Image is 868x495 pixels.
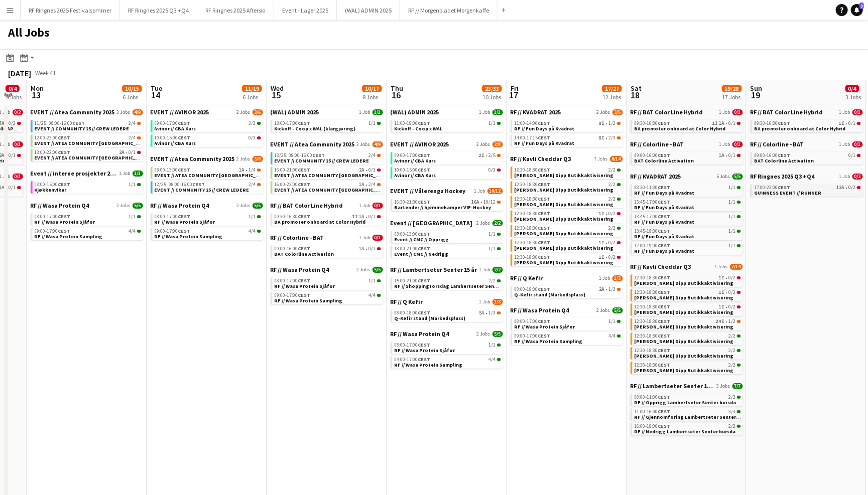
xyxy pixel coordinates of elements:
span: 5 Jobs [717,174,730,180]
a: 16:30-21:30CEST16A•10/12Bartender // hjemmekamper VIF-Hockey [395,199,501,210]
span: CEST [538,167,551,173]
span: Event // interne prosjekter 2025 [31,170,117,177]
span: 12:30-18:30 [515,168,551,173]
span: 2/4 [129,121,136,126]
a: 17:00-23:00CEST13A•0/2GUINNESS EVENT // RUNNER [755,184,861,196]
span: 1 Job [719,141,730,147]
span: (WAL) ADMIN 2025 [271,108,319,116]
span: CEST [298,167,311,173]
span: EVENT // ATEA COMMUNITY KRISTIANSAND // EVENT CREW [35,140,186,146]
span: CEST [538,120,551,126]
span: CEST [538,134,551,141]
a: 09:30-16:30CEST1I•0/1BA promoter onboard at Color Hybrid [755,120,861,131]
span: | [47,120,48,126]
div: RF // Kavli Cheddar Q37 Jobs8/1412:30-18:30CEST2/2[PERSON_NAME] Dipp Butikkaktivisering12:30-18:3... [511,155,623,274]
span: BA promoter onboard at Color Hybrid [635,125,726,132]
span: 11:00-14:00 [515,121,551,126]
button: Event - Lager 2025 [274,1,337,20]
span: 4/9 [373,141,383,147]
span: 11:00-19:00 [395,121,431,126]
div: RF // KVADRAT 20252 Jobs3/511:00-14:00CEST8I•1/2RF // Fun Days på Kvadrat14:00-17:15CEST8I•2/3RF ... [511,108,623,155]
span: 0/2 [9,121,16,126]
button: RF // Morgenbladet Morgenkaffe [400,1,498,20]
span: 2/4 [369,182,376,187]
span: 09:30-16:30 [635,121,671,126]
span: CEST [418,199,431,205]
div: RF // Wasa Protein Q42 Jobs5/508:00-17:00CEST1/1RF // Wasa Protein Sjåfør09:00-17:00CEST4/4RF // ... [31,202,143,242]
span: 0/2 [609,211,616,216]
div: RF // Colorline - BAT1 Job0/109:00-16:00CEST1A•0/1BAT Colorline Activation [631,140,743,173]
span: 09:00-16:00 [755,153,791,158]
span: CEST [178,213,191,220]
span: EVENT // ATEA COMMUNITY KRISTIANSAND // EVENT CREW [275,172,426,179]
a: RF // BAT Color Line Hybrid1 Job0/1 [751,108,863,116]
a: EVENT // Vålerenga Hockey1 Job10/12 [391,187,503,195]
span: CEST [313,152,325,158]
span: 1/1 [129,182,136,187]
div: (WAL) ADMIN 20251 Job1/113:00-17:00CEST1/1Kickoff - Coop x WAL (klargjøring) [271,108,383,140]
div: Event // interne prosjekter 20251 Job1/108:00-15:00CEST1/1Kjøkkenvikar [31,170,143,202]
span: Avinor // CBA Kurs [155,140,196,146]
span: EVENT // COMMUNITY 25 // CREW LEDERE [35,125,130,132]
span: 1/1 [489,121,496,126]
span: 0/1 [849,153,856,158]
span: 13:00-17:00 [275,121,311,126]
span: 1 Job [359,203,370,209]
span: 1A [719,153,725,158]
span: 1 Job [839,109,850,115]
span: 1 Job [359,109,370,115]
div: • [755,121,861,126]
span: 1I [839,121,845,126]
div: RF // BAT Color Line Hybrid1 Job0/109:30-16:30CEST1I•0/1BA promoter onboard at Color Hybrid [751,108,863,140]
span: Avinor // CBA Kurs [395,172,436,179]
span: 12:30-18:30 [515,182,551,187]
span: EVENT // ATEA COMMUNITY KRISTIANSAND // EVENT CREW [275,187,426,193]
a: RF // KVADRAT 20252 Jobs3/5 [511,108,623,116]
a: RF // BAT Color Line Hybrid1 Job0/1 [271,202,383,209]
span: 10:00-15:00 [155,135,191,140]
span: 5/5 [253,203,263,209]
a: EVENT // Atea Community 20252 Jobs3/8 [151,155,263,162]
a: 09:00-16:00CEST1A•0/1BAT Colorline Activation [635,152,741,163]
span: RF // BAT Color Line Hybrid [631,108,703,116]
span: 2/4 [249,182,256,187]
span: 10:00-15:00 [395,168,431,173]
span: EVENT // Atea Community 2025 [271,140,355,148]
div: EVENT // AVINOR 20252 Jobs2/809:00-17:00CEST2I•2/5Avinor // CBA Kurs10:00-15:00CEST0/3Avinor // C... [391,140,503,187]
span: BAT Colorline Activation [755,157,814,164]
div: • [515,121,621,126]
span: 0/2 [13,109,23,115]
span: 08:00-16:00 [289,153,325,158]
span: RF // BAT Color Line Hybrid [751,108,823,116]
span: 8I [599,121,605,126]
span: 0/1 [369,168,376,173]
div: • [155,168,261,173]
span: 0/1 [729,153,736,158]
a: 09:30-16:30CEST1I1A•0/1BA promoter onboard at Color Hybrid [635,120,741,131]
span: CEST [538,181,551,188]
span: CEST [778,120,791,126]
span: RF // Colorline - BAT [631,140,684,148]
span: CEST [658,152,671,158]
span: 1/1 [729,185,736,190]
a: RF // KVADRAT 20255 Jobs5/5 [631,173,743,180]
span: CEST [298,213,311,220]
a: 12:00-23:00CEST2/4EVENT // ATEA COMMUNITY [GEOGRAPHIC_DATA] // EVENT CREW [35,134,141,146]
span: 08:00-16:00 [169,182,205,187]
span: EVENT // Vålerenga Hockey [391,187,466,195]
span: Kavli Cheddar Dipp Butikkaktivisering [515,201,614,208]
span: EVENT // AVINOR 2025 [151,108,209,116]
span: EVENT // COMMUNITY 25 // CREW LEDERE [155,187,250,193]
span: 0/1 [13,141,23,147]
span: 1 Job [479,109,490,115]
span: 1 Job [839,174,850,180]
span: 3/8 [253,156,263,162]
div: • [515,135,621,140]
span: 8I [599,135,605,140]
span: CEST [658,199,671,205]
span: RF // KVADRAT 2025 [511,108,561,116]
span: CEST [418,152,431,158]
a: 12:30-18:30CEST2/2[PERSON_NAME] Dipp Butikkaktivisering [515,181,621,193]
span: 0/1 [852,141,863,147]
span: EVENT // Atea Community 2025 [31,108,115,116]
